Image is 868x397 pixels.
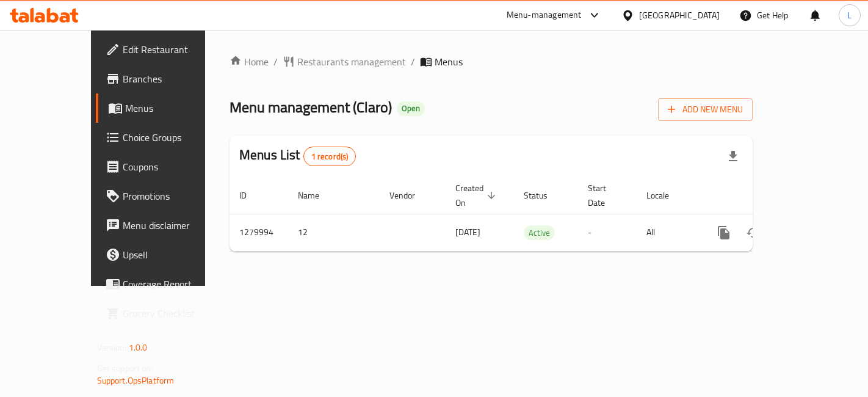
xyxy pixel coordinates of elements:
a: Menu disclaimer [96,211,236,240]
span: Choice Groups [123,130,226,145]
span: Menus [435,54,463,69]
span: Menus [125,101,226,115]
span: Restaurants management [297,54,406,69]
div: Open [397,101,425,116]
span: Coverage Report [123,277,226,291]
a: Support.OpsPlatform [97,373,175,388]
div: Total records count [303,147,356,166]
span: Coupons [123,159,226,174]
a: Promotions [96,181,236,211]
td: 1279994 [230,214,288,251]
span: Upsell [123,247,226,262]
span: Open [397,103,425,114]
span: 1.0.0 [129,340,148,355]
span: Promotions [123,189,226,203]
span: Get support on: [97,360,153,376]
a: Grocery Checklist [96,299,236,328]
li: / [273,54,278,69]
span: Active [524,226,555,240]
div: Active [524,225,555,240]
span: ID [239,188,262,203]
span: Branches [123,71,226,86]
div: Export file [718,142,748,171]
button: Add New Menu [658,98,753,121]
a: Branches [96,64,236,93]
span: Locale [646,188,685,203]
div: Menu-management [507,8,582,23]
a: Choice Groups [96,123,236,152]
td: 12 [288,214,380,251]
a: Upsell [96,240,236,269]
span: Vendor [389,188,431,203]
span: Menu disclaimer [123,218,226,233]
span: Status [524,188,563,203]
nav: breadcrumb [230,54,753,69]
a: Edit Restaurant [96,35,236,64]
span: 1 record(s) [304,151,356,162]
a: Home [230,54,269,69]
a: Restaurants management [283,54,406,69]
a: Coverage Report [96,269,236,299]
span: Add New Menu [668,102,743,117]
span: Name [298,188,335,203]
td: - [578,214,637,251]
div: [GEOGRAPHIC_DATA] [639,9,720,22]
span: [DATE] [455,224,480,240]
span: Start Date [588,181,622,210]
span: Version: [97,340,127,355]
span: Grocery Checklist [123,306,226,321]
li: / [411,54,415,69]
span: Edit Restaurant [123,42,226,57]
table: enhanced table [230,177,836,252]
button: more [709,218,739,247]
button: Change Status [739,218,768,247]
th: Actions [700,177,836,214]
span: L [847,9,852,22]
a: Menus [96,93,236,123]
td: All [637,214,700,251]
span: Menu management ( Claro ) [230,93,392,121]
span: Created On [455,181,499,210]
a: Coupons [96,152,236,181]
h2: Menus List [239,146,356,166]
